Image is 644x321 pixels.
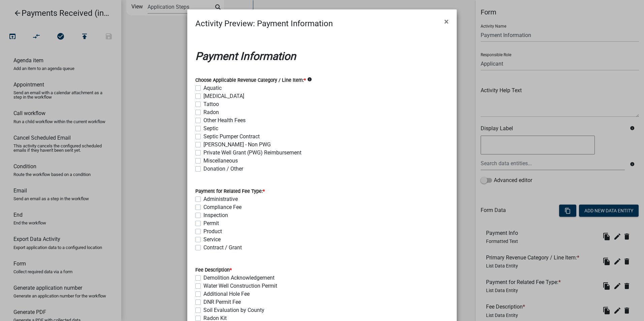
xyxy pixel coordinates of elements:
label: Water Well Construction Permit [203,282,277,290]
label: [MEDICAL_DATA] [203,92,244,100]
label: Inspection [203,211,228,219]
label: Fee Description [195,268,232,273]
label: Additional Hole Fee [203,290,250,298]
label: [PERSON_NAME] - Non PWG [203,141,271,149]
label: Tattoo [203,100,219,108]
label: Miscellaneous [203,157,238,165]
label: Permit [203,219,219,227]
label: Septic Pumper Contract [203,133,260,141]
label: Compliance Fee [203,203,241,211]
span: : Payment Information [253,19,333,28]
label: Product [203,227,222,236]
label: Other Health Fees [203,116,246,124]
strong: Payment Information [195,50,296,63]
i: info [307,77,312,82]
label: Administrative [203,195,238,203]
label: Choose Applicable Revenue Category / Line Item: [195,78,306,83]
label: Aquatic [203,84,222,92]
label: Septic [203,124,218,133]
label: Demolition Acknowledgement [203,274,275,282]
label: Soil Evaluation by County [203,306,264,314]
label: Radon [203,108,219,116]
label: Service [203,236,221,244]
label: Contract / Grant [203,244,242,252]
button: Close [439,12,454,31]
label: Payment for Related Fee Type: [195,189,265,194]
span: × [444,17,449,26]
label: Private Well Grant (PWG) Reimbursement [203,149,301,157]
label: DNR Permit Fee [203,298,241,306]
h4: Activity Preview [195,17,333,30]
label: Donation / Other [203,165,243,173]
